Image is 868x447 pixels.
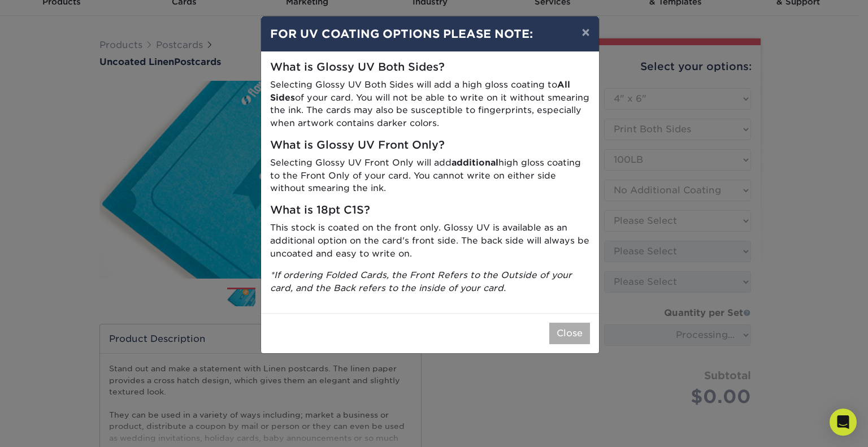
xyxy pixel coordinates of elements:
[270,25,590,42] h4: FOR UV COATING OPTIONS PLEASE NOTE:
[549,323,590,344] button: Close
[270,157,590,195] p: Selecting Glossy UV Front Only will add high gloss coating to the Front Only of your card. You ca...
[270,222,590,260] p: This stock is coated on the front only. Glossy UV is available as an additional option on the car...
[270,270,572,293] i: *If ordering Folded Cards, the Front Refers to the Outside of your card, and the Back refers to t...
[830,409,857,436] div: Open Intercom Messenger
[572,16,598,48] button: ×
[270,139,590,152] h5: What is Glossy UV Front Only?
[452,157,498,168] strong: additional
[270,79,570,103] strong: All Sides
[270,204,590,217] h5: What is 18pt C1S?
[270,61,590,74] h5: What is Glossy UV Both Sides?
[270,79,590,130] p: Selecting Glossy UV Both Sides will add a high gloss coating to of your card. You will not be abl...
